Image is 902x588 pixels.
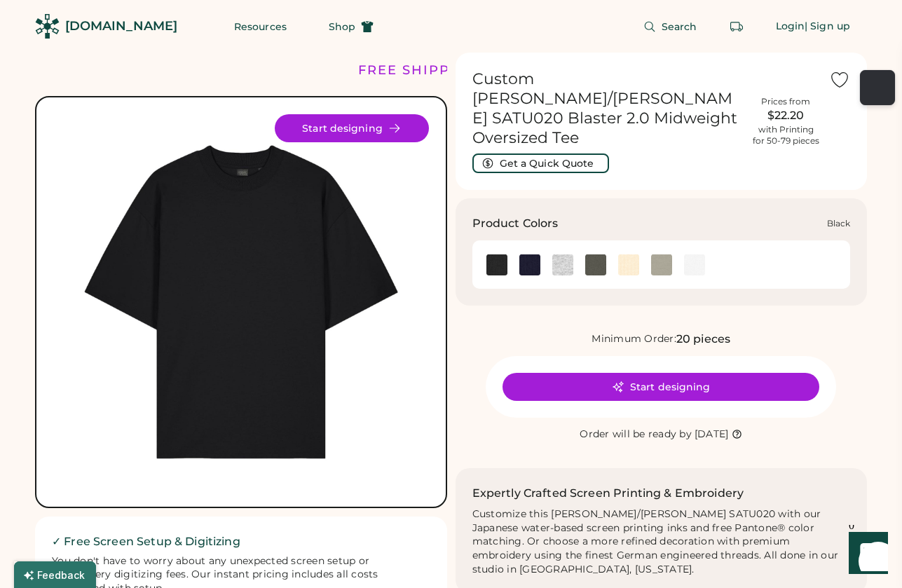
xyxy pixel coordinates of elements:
[35,14,60,39] img: Rendered Logo - Screens
[592,332,676,346] div: Minimum Order:
[52,533,430,550] h2: ✓ Free Screen Setup & Digitizing
[65,18,177,35] div: [DOMAIN_NAME]
[662,22,697,32] span: Search
[503,373,819,401] button: Start designing
[472,69,743,148] h1: Custom [PERSON_NAME]/[PERSON_NAME] SATU020 Blaster 2.0 Midweight Oversized Tee
[53,114,429,490] img: Stanley/Stella SATU020 Product Image
[684,254,705,275] img: White Swatch Image
[472,215,559,232] h3: Product Colors
[519,254,540,275] div: French Navy
[358,61,479,80] div: FREE SHIPPING
[552,254,573,275] img: Heather Grey Swatch Image
[618,254,639,275] img: Natural Raw Swatch Image
[585,254,606,275] div: Khaki Green
[827,218,850,229] div: Black
[651,254,672,275] img: Stone Swatch Image
[519,254,540,275] img: French Navy Swatch Image
[776,20,805,34] div: Login
[723,13,751,41] button: Retrieve an order
[552,254,573,275] div: Heather Grey
[472,153,609,173] button: Get a Quick Quote
[761,96,810,107] div: Prices from
[651,254,672,275] div: Stone
[329,22,355,32] span: Shop
[580,428,692,442] div: Order will be ready by
[486,254,507,275] img: Black Swatch Image
[585,254,606,275] img: Khaki Green Swatch Image
[618,254,639,275] div: Natural Raw
[486,254,507,275] div: Black
[676,331,730,348] div: 20 pieces
[627,13,714,41] button: Search
[472,507,851,577] div: Customize this [PERSON_NAME]/[PERSON_NAME] SATU020 with our Japanese water-based screen printing ...
[835,525,896,585] iframe: Front Chat
[53,114,429,490] div: SATU020 Style Image
[217,13,303,41] button: Resources
[275,114,429,142] button: Start designing
[751,107,821,124] div: $22.20
[753,124,819,146] div: with Printing for 50-79 pieces
[472,485,744,502] h2: Expertly Crafted Screen Printing & Embroidery
[695,428,729,442] div: [DATE]
[684,254,705,275] div: White
[312,13,390,41] button: Shop
[805,20,850,34] div: | Sign up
